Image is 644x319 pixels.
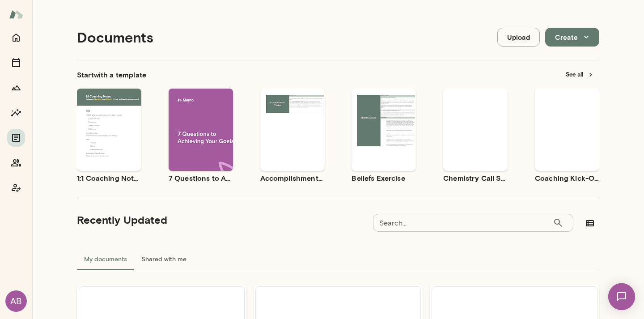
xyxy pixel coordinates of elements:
h6: Coaching Kick-Off | Coaching Agreement [535,173,599,183]
button: Create [545,28,599,47]
img: Mento [9,6,23,23]
button: Growth Plan [7,79,25,97]
button: Documents [7,129,25,147]
button: My documents [77,248,134,270]
h6: Chemistry Call Self-Assessment [Coaches only] [443,173,508,183]
button: See all [560,68,599,81]
button: Home [7,29,25,47]
button: Sessions [7,54,25,72]
div: AB [5,290,27,312]
h6: Accomplishment Tracker [260,173,325,183]
div: documents tabs [77,248,599,270]
h5: Recently Updated [77,213,167,227]
button: Coach app [7,179,25,197]
button: Members [7,154,25,172]
h4: Documents [77,29,153,46]
button: Shared with me [134,248,194,270]
h6: Beliefs Exercise [352,173,416,183]
button: Insights [7,104,25,122]
h6: Start with a template [77,69,146,80]
h6: 7 Questions to Achieving Your Goals [169,173,233,183]
h6: 1:1 Coaching Notes [77,173,141,183]
button: Upload [497,28,540,47]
